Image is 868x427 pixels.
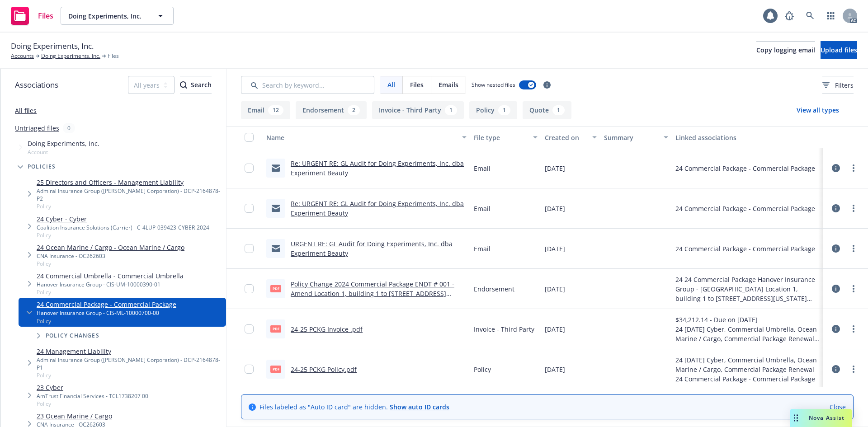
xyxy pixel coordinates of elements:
span: Policy changes [46,333,99,338]
div: 24 Commercial Package - Commercial Package [675,164,815,173]
span: Policy [37,202,222,210]
span: Filters [822,80,854,90]
span: Emails [439,80,458,89]
span: Endorsement [474,284,514,294]
div: 12 [268,105,283,115]
a: Re: URGENT RE: GL Audit for Doing Experiments, Inc. dba Experiment Beauty [291,159,464,177]
span: Policies [28,164,56,169]
span: Policy [37,371,222,379]
div: 0 [63,123,75,133]
div: 1 [445,105,457,115]
input: Search by keyword... [241,76,374,94]
div: Drag to move [790,409,802,427]
div: 1 [498,105,510,115]
div: CNA Insurance - OC262603 [37,252,184,260]
button: Created on [541,127,600,148]
a: more [848,364,859,375]
span: [DATE] [545,164,565,173]
button: Nova Assist [790,409,852,427]
a: URGENT RE: GL Audit for Doing Experiments, Inc. dba Experiment Beauty [291,239,453,258]
div: 2 [348,105,360,115]
button: View all types [782,101,854,119]
button: Name [263,127,470,148]
div: 24 Commercial Package - Commercial Package [675,374,819,384]
span: Email [474,204,491,213]
button: Copy logging email [756,41,815,59]
span: pdf [270,325,281,332]
a: Policy Change 2024 Commercial Package ENDT # 001 - Amend Location 1, building 1 to [STREET_ADDRES... [291,280,454,307]
span: Associations [15,79,58,91]
span: Doing Experiments, Inc. [28,139,99,148]
input: Toggle Row Selected [245,284,254,293]
a: more [848,243,859,254]
a: more [848,324,859,334]
div: 24 [DATE] Cyber, Commercial Umbrella, Ocean Marine / Cargo, Commercial Package Renewal [675,355,819,374]
span: Email [474,164,491,173]
span: Policy [37,231,209,239]
span: Doing Experiments, Inc. [68,11,146,21]
div: Created on [545,133,587,142]
a: Re: URGENT RE: GL Audit for Doing Experiments, Inc. dba Experiment Beauty [291,199,464,217]
a: 24 Commercial Package - Commercial Package [37,300,176,309]
button: Doing Experiments, Inc. [61,7,174,25]
span: [DATE] [545,284,565,294]
span: [DATE] [545,244,565,253]
span: [DATE] [545,324,565,334]
button: Filters [822,76,854,94]
span: Policy [37,260,184,267]
div: 24 Commercial Package - Commercial Package [675,244,815,253]
div: Name [266,133,457,142]
button: Endorsement [296,101,367,119]
button: Summary [600,127,671,148]
a: 24 Ocean Marine / Cargo - Ocean Marine / Cargo [37,243,184,252]
a: 23 Cyber [37,383,148,392]
div: AmTrust Financial Services - TCL1738207 00 [37,392,148,400]
input: Select all [245,133,254,142]
span: Invoice - Third Party [474,324,534,334]
span: [DATE] [545,365,565,374]
a: 24-25 PCKG Policy.pdf [291,365,357,374]
span: Files [38,12,53,19]
input: Toggle Row Selected [245,244,254,253]
input: Toggle Row Selected [245,204,254,213]
a: Show auto ID cards [390,403,449,411]
span: Policy [37,317,176,325]
div: File type [474,133,528,142]
a: All files [15,106,37,115]
button: File type [470,127,541,148]
button: Upload files [821,41,857,59]
input: Toggle Row Selected [245,164,254,173]
div: Hanover Insurance Group - CIS-UM-10000390-01 [37,281,184,288]
a: more [848,283,859,294]
a: Report a Bug [780,7,798,25]
span: Policy [37,400,148,408]
a: Doing Experiments, Inc. [41,52,100,60]
a: Close [830,402,846,412]
a: 25 Directors and Officers - Management Liability [37,178,222,187]
div: Coalition Insurance Solutions (Carrier) - C-4LUP-039423-CYBER-2024 [37,224,209,231]
div: 24 24 Commercial Package Hanover Insurance Group - [GEOGRAPHIC_DATA] Location 1, building 1 to [S... [675,275,819,303]
a: 24 Management Liability [37,347,222,356]
div: 24 [DATE] Cyber, Commercial Umbrella, Ocean Marine / Cargo, Commercial Package Renewal [675,324,819,343]
span: Nova Assist [809,414,844,422]
input: Toggle Row Selected [245,324,254,333]
button: Policy [469,101,517,119]
button: Email [241,101,290,119]
button: Invoice - Third Party [372,101,464,119]
span: Files [410,80,424,89]
span: Policy [474,365,491,374]
span: All [387,80,395,89]
div: 1 [552,105,565,115]
div: Linked associations [675,133,819,142]
span: Files labeled as "Auto ID card" are hidden. [259,402,449,412]
div: $34,212.14 - Due on [DATE] [675,315,819,324]
div: Summary [604,133,658,142]
div: Search [180,76,212,94]
span: [DATE] [545,204,565,213]
button: Quote [523,101,571,119]
span: pdf [270,285,281,292]
a: 24 Commercial Umbrella - Commercial Umbrella [37,271,184,281]
div: Hanover Insurance Group - CIS-ML-10000700-00 [37,309,176,317]
div: Admiral Insurance Group ([PERSON_NAME] Corporation) - DCP-2164878-P1 [37,356,222,371]
span: Account [28,148,99,156]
